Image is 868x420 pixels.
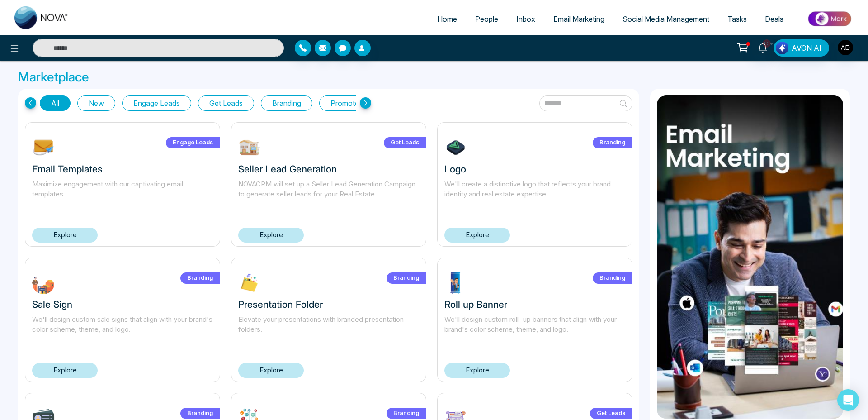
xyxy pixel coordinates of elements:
p: We'll design custom sale signs that align with your brand's color scheme, theme, and logo. [32,315,213,345]
label: Get Leads [384,137,426,148]
a: Explore [444,228,510,243]
label: Branding [387,408,426,419]
a: Email Marketing [544,10,613,28]
img: User Avatar [838,40,853,55]
p: We'll design custom roll-up banners that align with your brand's color scheme, theme, and logo. [444,315,625,345]
img: 7tHiu1732304639.jpg [444,136,467,159]
label: Branding [593,137,632,148]
img: Market-place.gif [797,9,863,29]
span: AVON AI [792,43,821,53]
a: People [466,10,507,28]
a: Social Media Management [613,10,718,28]
a: Inbox [507,10,544,28]
img: XLP2c1732303713.jpg [238,272,261,294]
a: Tasks [718,10,756,28]
label: Branding [593,272,632,284]
span: Deals [765,14,783,24]
span: Tasks [727,14,747,24]
button: Promote Listings [319,95,396,111]
h3: Roll up Banner [444,299,625,310]
a: Home [428,10,466,28]
label: Branding [180,408,220,419]
p: NOVACRM will set up a Seller Lead Generation Campaign to generate seller leads for your Real Estate [238,179,419,210]
p: We'll create a distinctive logo that reflects your brand identity and real estate expertise. [444,179,625,210]
button: New [77,95,115,111]
button: Branding [261,95,312,111]
label: Get Leads [590,408,632,419]
span: 10+ [763,39,771,48]
span: Home [437,14,457,24]
span: Inbox [516,14,535,24]
a: Explore [32,363,98,378]
label: Branding [387,272,426,284]
h3: Presentation Folder [238,299,419,310]
span: Email Marketing [553,14,604,24]
label: Branding [180,272,220,284]
h3: Email Templates [32,163,213,175]
button: Get Leads [198,95,254,111]
h3: Logo [444,163,625,175]
a: Explore [238,228,304,243]
img: FWbuT1732304245.jpg [32,272,55,294]
h3: Sale Sign [32,299,213,310]
a: Explore [238,363,304,378]
button: AVON AI [774,39,829,57]
img: Lead Flow [776,42,788,54]
a: Deals [756,10,793,28]
img: item1.png [657,95,843,419]
span: People [475,14,498,24]
button: Engage Leads [122,95,191,111]
span: Social Media Management [623,14,709,24]
img: NOmgJ1742393483.jpg [32,136,55,159]
div: Open Intercom Messenger [837,389,859,411]
p: Elevate your presentations with branded presentation folders. [238,315,419,345]
img: ptdrg1732303548.jpg [444,272,467,294]
a: Explore [444,363,510,378]
p: Maximize engagement with our captivating email templates. [32,179,213,210]
h3: Seller Lead Generation [238,163,419,175]
h3: Marketplace [18,70,850,85]
label: Engage Leads [166,137,220,148]
a: Explore [32,228,98,243]
button: All [40,95,71,111]
img: W9EOY1739212645.jpg [238,136,261,159]
a: 10+ [752,39,774,55]
img: Nova CRM Logo [14,6,69,29]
